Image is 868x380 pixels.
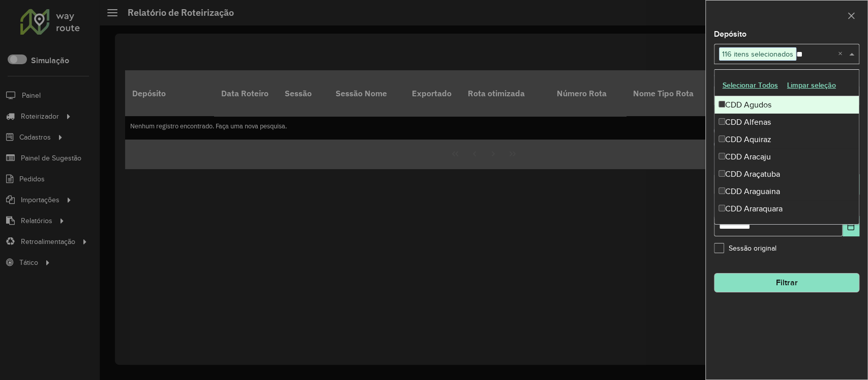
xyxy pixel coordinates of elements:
div: CDD Araraquara [714,200,859,218]
div: CDD Aquiraz [714,131,859,148]
button: Selecionar Todos [718,77,783,93]
button: Choose Date [843,216,859,236]
label: Depósito [714,28,746,40]
span: 116 itens selecionados [720,48,796,60]
div: CDD Agudos [714,96,859,114]
div: CDD Araçatuba [714,166,859,183]
div: CDD Aracaju [714,148,859,166]
div: CDD Barreiras [714,218,859,235]
ng-dropdown-panel: Options list [714,69,859,225]
button: Limpar seleção [783,77,841,93]
button: Filtrar [714,273,859,292]
div: CDD Alfenas [714,114,859,131]
span: Clear all [838,48,847,60]
div: CDD Araguaina [714,183,859,200]
label: Sessão original [714,243,776,254]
